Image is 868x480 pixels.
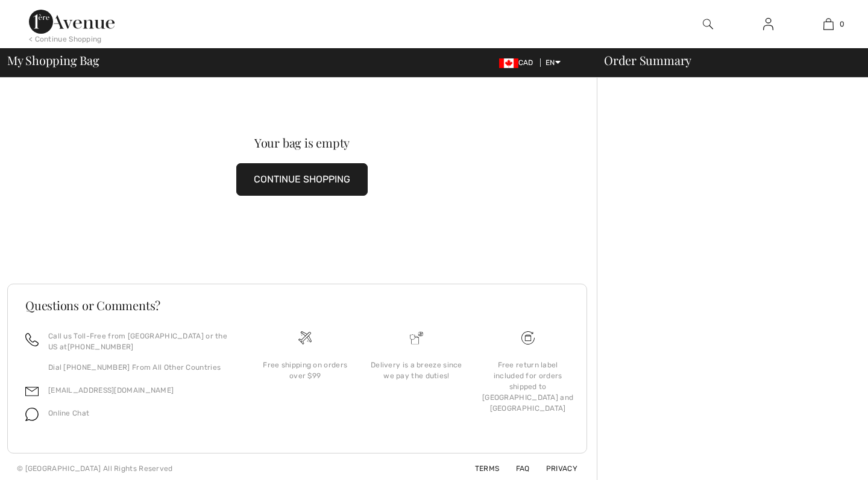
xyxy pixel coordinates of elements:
[236,163,368,196] button: CONTINUE SHOPPING
[371,360,463,381] div: Delivery is a breeze since we pay the duties!
[25,299,569,311] h3: Questions or Comments?
[259,360,351,381] div: Free shipping on orders over $99
[823,17,834,31] img: My Bag
[410,331,423,344] img: Delivery is a breeze since we pay the duties!
[461,464,500,473] a: Terms
[298,331,312,344] img: Free shipping on orders over $99
[840,19,844,30] span: 0
[25,333,39,346] img: call
[25,385,39,398] img: email
[29,10,115,34] img: 1ère Avenue
[499,58,538,67] span: CAD
[482,360,574,414] div: Free return label included for orders shipped to [GEOGRAPHIC_DATA] and [GEOGRAPHIC_DATA]
[521,331,535,344] img: Free shipping on orders over $99
[703,17,713,31] img: search the website
[753,17,783,32] a: Sign In
[532,464,577,473] a: Privacy
[502,464,530,473] a: FAQ
[48,362,235,373] p: Dial [PHONE_NUMBER] From All Other Countries
[499,58,518,68] img: Canadian Dollar
[37,137,567,149] div: Your bag is empty
[29,34,102,45] div: < Continue Shopping
[17,463,173,474] div: © [GEOGRAPHIC_DATA] All Rights Reserved
[48,331,235,352] p: Call us Toll-Free from [GEOGRAPHIC_DATA] or the US at
[590,54,861,66] div: Order Summary
[48,409,89,417] span: Online Chat
[68,343,134,351] a: [PHONE_NUMBER]
[763,17,773,31] img: My Info
[7,54,99,66] span: My Shopping Bag
[48,386,174,394] a: [EMAIL_ADDRESS][DOMAIN_NAME]
[546,58,561,67] span: EN
[25,408,39,421] img: chat
[799,17,858,31] a: 0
